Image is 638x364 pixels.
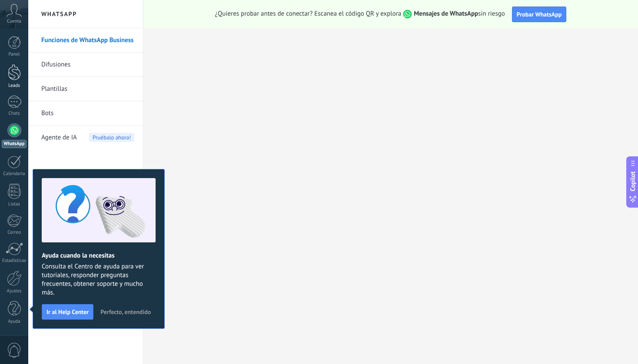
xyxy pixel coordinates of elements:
span: Consulta el Centro de ayuda para ver tutoriales, responder preguntas frecuentes, obtener soporte ... [42,262,156,297]
a: Difusiones [41,53,134,77]
div: Ajustes [2,288,27,294]
div: Ayuda [2,319,27,324]
span: Perfecto, entendido [100,309,151,315]
div: Chats [2,111,27,116]
div: WhatsApp [2,140,27,148]
li: Agente de IA [28,126,143,149]
div: Estadísticas [2,258,27,264]
span: Agente de IA [41,126,77,150]
a: Plantillas [41,77,134,101]
span: Copilot [628,172,637,192]
span: Ir al Help Center [47,309,89,315]
a: Funciones de WhatsApp Business [41,28,134,53]
div: Correo [2,230,27,235]
span: Probar WhatsApp [517,10,562,18]
div: Listas [2,202,27,207]
span: ¿Quieres probar antes de conectar? Escanea el código QR y explora sin riesgo [215,10,505,19]
button: Probar WhatsApp [512,7,567,22]
h2: Ayuda cuando la necesitas [42,251,156,260]
a: Agente de IA Pruébalo ahora! [41,126,134,150]
li: Difusiones [28,53,143,77]
a: Bots [41,101,134,126]
li: Bots [28,101,143,126]
button: Perfecto, entendido [96,305,155,318]
div: Calendario [2,171,27,177]
button: Ir al Help Center [42,304,93,320]
strong: Mensajes de WhatsApp [414,10,478,18]
div: Leads [2,83,27,89]
div: Panel [2,52,27,57]
span: Pruébalo ahora! [89,133,134,142]
li: Plantillas [28,77,143,101]
span: Cuenta [7,19,21,24]
li: Funciones de WhatsApp Business [28,28,143,53]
